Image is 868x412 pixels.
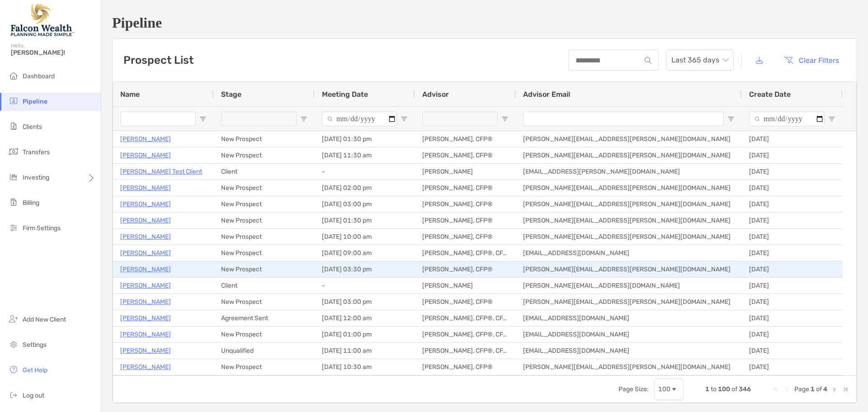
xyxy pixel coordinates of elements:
span: 1 [811,385,815,393]
input: Advisor Email Filter Input [523,112,724,126]
span: 1 [705,385,709,393]
div: [DATE] [742,278,843,294]
p: [PERSON_NAME] [120,296,171,308]
div: [EMAIL_ADDRESS][PERSON_NAME][DOMAIN_NAME] [516,164,742,180]
span: Clients [23,123,42,131]
span: Transfers [23,148,50,156]
span: Log out [23,392,44,399]
div: New Prospect [214,131,315,147]
p: [PERSON_NAME] [120,199,171,210]
div: [PERSON_NAME] [415,278,516,294]
span: Name [120,90,140,99]
button: Open Filter Menu [300,115,307,123]
div: Unqualified [214,343,315,359]
img: pipeline icon [8,95,19,106]
div: [DATE] 01:30 pm [315,131,415,147]
span: [PERSON_NAME]! [11,49,95,57]
div: New Prospect [214,261,315,277]
a: [PERSON_NAME] [120,215,171,226]
a: [PERSON_NAME] [120,264,171,275]
div: [PERSON_NAME], CFP®, CFA® [415,310,516,326]
span: of [816,385,822,393]
span: Dashboard [23,72,55,80]
span: Settings [23,341,47,349]
a: [PERSON_NAME] [120,247,171,259]
a: [PERSON_NAME] [120,345,171,356]
p: [PERSON_NAME] [120,133,171,145]
a: [PERSON_NAME] [120,231,171,242]
div: [DATE] 03:00 pm [315,294,415,310]
div: New Prospect [214,294,315,310]
div: New Prospect [214,359,315,375]
div: [PERSON_NAME][EMAIL_ADDRESS][PERSON_NAME][DOMAIN_NAME] [516,294,742,310]
div: [PERSON_NAME][EMAIL_ADDRESS][PERSON_NAME][DOMAIN_NAME] [516,261,742,277]
div: Client [214,278,315,294]
div: Page Size: [618,385,649,393]
div: New Prospect [214,147,315,163]
div: [DATE] [742,164,843,180]
span: Last 365 days [671,50,728,70]
div: Client [214,164,315,180]
div: [DATE] [742,327,843,342]
span: 100 [718,385,730,393]
div: [EMAIL_ADDRESS][DOMAIN_NAME] [516,245,742,261]
button: Open Filter Menu [828,115,835,123]
div: [DATE] 01:30 pm [315,213,415,228]
div: [PERSON_NAME][EMAIL_ADDRESS][PERSON_NAME][DOMAIN_NAME] [516,359,742,375]
p: [PERSON_NAME] [120,329,171,340]
div: [PERSON_NAME], CFP® [415,359,516,375]
img: add_new_client icon [8,313,19,324]
img: investing icon [8,171,19,182]
div: [DATE] [742,261,843,277]
div: [PERSON_NAME][EMAIL_ADDRESS][PERSON_NAME][DOMAIN_NAME] [516,196,742,212]
div: [PERSON_NAME][EMAIL_ADDRESS][PERSON_NAME][DOMAIN_NAME] [516,229,742,245]
img: Falcon Wealth Planning Logo [11,4,74,36]
img: get-help icon [8,364,19,375]
span: Create Date [749,90,791,99]
div: [DATE] [742,245,843,261]
img: dashboard icon [8,70,19,81]
div: [DATE] 11:30 am [315,147,415,163]
div: [DATE] [742,310,843,326]
div: [PERSON_NAME][EMAIL_ADDRESS][PERSON_NAME][DOMAIN_NAME] [516,180,742,196]
div: [PERSON_NAME], CFP®, CFA® [415,245,516,261]
div: - [315,164,415,180]
h3: Prospect List [123,54,193,66]
span: Stage [221,90,241,99]
div: [PERSON_NAME], CFP® [415,213,516,228]
div: [PERSON_NAME], CFP® [415,261,516,277]
div: [PERSON_NAME], CFP® [415,196,516,212]
span: Investing [23,174,49,181]
div: Previous Page [783,386,791,393]
div: Last Page [842,386,849,393]
a: [PERSON_NAME] Test Client [120,166,202,177]
div: [DATE] 03:00 pm [315,196,415,212]
button: Clear Filters [777,50,846,70]
p: [PERSON_NAME] [120,313,171,324]
img: transfers icon [8,146,19,157]
div: New Prospect [214,180,315,196]
h1: Pipeline [112,14,857,31]
div: [DATE] 11:00 am [315,343,415,359]
img: billing icon [8,197,19,208]
div: [DATE] 10:00 am [315,229,415,245]
div: [DATE] 03:30 pm [315,261,415,277]
div: [DATE] [742,359,843,375]
button: Open Filter Menu [727,115,735,123]
button: Open Filter Menu [501,115,509,123]
span: Firm Settings [23,224,61,232]
div: [DATE] [742,180,843,196]
div: [PERSON_NAME], CFP® [415,229,516,245]
p: [PERSON_NAME] [120,361,171,373]
a: [PERSON_NAME] [120,280,171,291]
div: [EMAIL_ADDRESS][DOMAIN_NAME] [516,343,742,359]
img: input icon [645,57,651,64]
div: [EMAIL_ADDRESS][DOMAIN_NAME] [516,327,742,342]
div: [DATE] [742,147,843,163]
div: [DATE] 01:00 pm [315,327,415,342]
div: [EMAIL_ADDRESS][DOMAIN_NAME] [516,310,742,326]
